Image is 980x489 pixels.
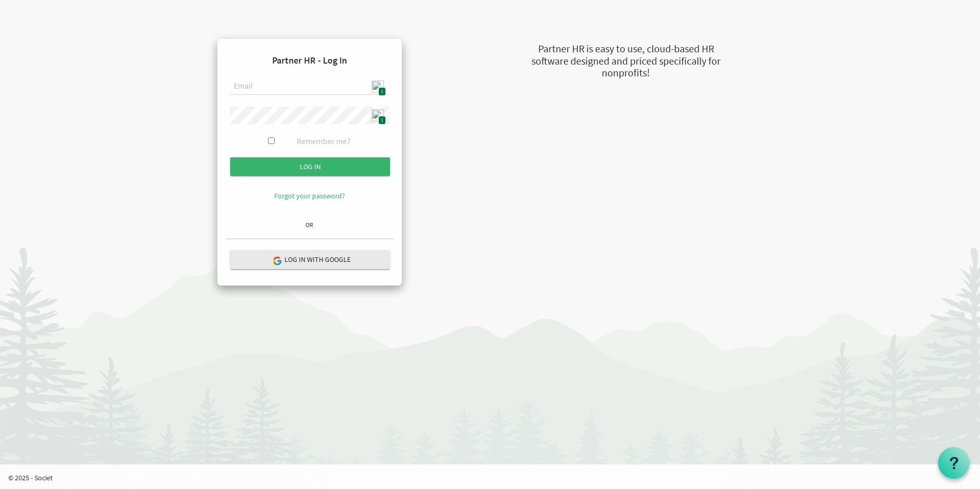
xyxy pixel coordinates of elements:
p: © 2025 - Societ [8,473,980,483]
input: Log in [230,157,390,176]
span: 1 [378,116,386,125]
img: npw-badge-icon.svg [372,80,384,93]
div: nonprofits! [480,66,772,80]
span: 1 [378,87,386,96]
label: Remember me? [297,135,351,147]
div: Partner HR is easy to use, cloud-based HR [480,42,772,56]
button: Log in with Google [230,250,390,269]
img: npw-badge-icon.svg [372,109,384,121]
a: Forgot your password? [274,191,345,200]
div: software designed and priced specifically for [480,54,772,69]
h4: Partner HR - Log In [226,47,394,74]
img: google-logo.png [272,256,281,265]
input: Email [230,78,390,95]
h6: OR [226,221,394,228]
